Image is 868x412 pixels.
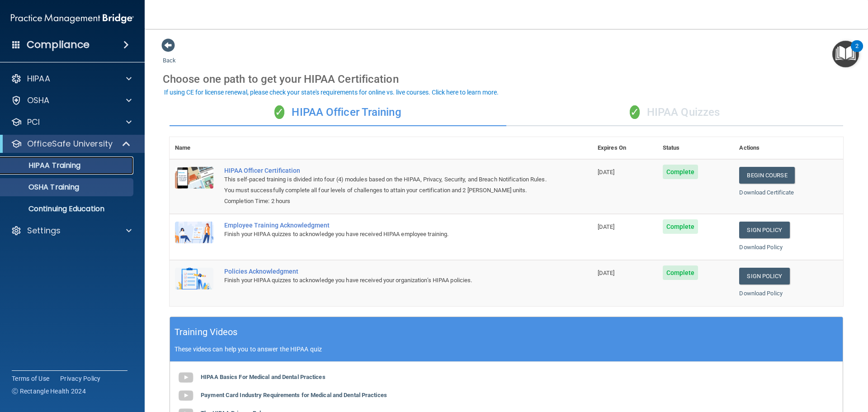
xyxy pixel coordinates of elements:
a: Settings [11,225,132,236]
th: Actions [734,137,843,159]
span: Complete [663,219,698,234]
div: HIPAA Officer Training [170,99,506,126]
p: HIPAA Training [6,161,80,170]
button: Open Resource Center, 2 new notifications [832,41,859,67]
th: Expires On [592,137,657,159]
p: OfficeSafe University [27,138,113,149]
h5: Training Videos [175,324,238,340]
p: Settings [27,225,61,236]
b: Payment Card Industry Requirements for Medical and Dental Practices [201,392,387,398]
p: OSHA [27,95,50,106]
span: Ⓒ Rectangle Health 2024 [12,387,86,396]
a: Back [163,46,176,64]
div: If using CE for license renewal, please check your state's requirements for online vs. live cours... [164,89,499,95]
a: Sign Policy [739,222,789,238]
div: HIPAA Quizzes [506,99,843,126]
a: HIPAA [11,73,132,84]
a: Sign Policy [739,268,789,284]
a: Download Certificate [739,189,794,196]
b: HIPAA Basics For Medical and Dental Practices [201,374,325,380]
a: OSHA [11,95,132,106]
div: This self-paced training is divided into four (4) modules based on the HIPAA, Privacy, Security, ... [224,174,547,196]
span: [DATE] [598,270,615,276]
div: Finish your HIPAA quizzes to acknowledge you have received HIPAA employee training. [224,229,547,240]
h4: Compliance [27,38,90,51]
span: ✓ [630,105,640,119]
a: OfficeSafe University [11,138,131,149]
a: Begin Course [739,167,794,184]
img: PMB logo [11,9,134,28]
a: Download Policy [739,244,783,251]
div: Choose one path to get your HIPAA Certification [163,66,850,92]
p: These videos can help you to answer the HIPAA quiz [175,346,838,353]
div: Completion Time: 2 hours [224,196,547,207]
img: gray_youtube_icon.38fcd6cc.png [177,387,195,405]
div: Finish your HIPAA quizzes to acknowledge you have received your organization’s HIPAA policies. [224,275,547,286]
button: If using CE for license renewal, please check your state's requirements for online vs. live cours... [163,88,500,97]
span: ✓ [274,105,284,119]
a: Privacy Policy [60,374,101,383]
div: Policies Acknowledgment [224,268,547,275]
a: HIPAA Officer Certification [224,167,547,174]
th: Status [657,137,734,159]
div: 2 [855,46,859,58]
p: Continuing Education [6,204,129,213]
span: [DATE] [598,223,615,230]
span: [DATE] [598,169,615,175]
a: PCI [11,117,132,128]
th: Name [170,137,219,159]
span: Complete [663,265,698,280]
span: Complete [663,165,698,179]
div: Employee Training Acknowledgment [224,222,547,229]
p: PCI [27,117,40,128]
a: Download Policy [739,290,783,297]
img: gray_youtube_icon.38fcd6cc.png [177,369,195,387]
p: HIPAA [27,73,50,84]
p: OSHA Training [6,183,79,192]
a: Terms of Use [12,374,49,383]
